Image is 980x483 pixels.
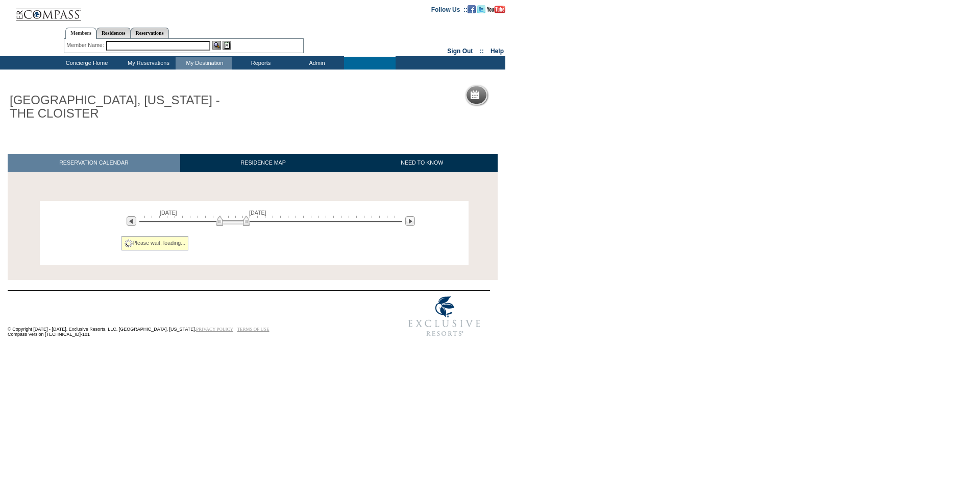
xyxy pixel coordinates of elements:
a: Subscribe to our YouTube Channel [487,6,505,12]
a: Residences [96,28,131,38]
img: Next [405,216,415,226]
img: Subscribe to our YouTube Channel [487,6,505,13]
td: My Destination [176,57,232,70]
a: Become our fan on Facebook [468,6,476,12]
a: Reservations [131,28,169,38]
span: [DATE] [160,210,177,216]
a: RESIDENCE MAP [180,154,347,172]
a: Members [65,28,96,39]
a: Sign Out [447,48,473,55]
td: © Copyright [DATE] - [DATE]. Exclusive Resorts, LLC. [GEOGRAPHIC_DATA], [US_STATE]. Compass Versi... [8,291,365,342]
a: NEED TO KNOW [346,154,498,172]
img: View [212,41,221,50]
img: spinner2.gif [125,239,133,247]
a: RESERVATION CALENDAR [8,154,180,172]
img: Exclusive Resorts [399,291,490,342]
h5: Reservation Calendar [483,92,561,99]
span: :: [480,48,484,55]
img: Previous [127,216,136,226]
td: My Reservations [119,57,176,70]
a: TERMS OF USE [237,327,269,332]
a: Help [491,48,504,55]
div: Please wait, loading... [121,236,189,250]
span: [DATE] [249,210,266,216]
img: Reservations [223,41,231,50]
td: Concierge Home [52,57,119,70]
a: Follow us on Twitter [477,6,485,12]
td: Follow Us :: [431,5,468,13]
h1: [GEOGRAPHIC_DATA], [US_STATE] - THE CLOISTER [8,91,236,123]
a: PRIVACY POLICY [196,327,233,332]
td: Reports [232,57,288,70]
img: Become our fan on Facebook [468,5,476,13]
div: Member Name: [66,41,106,50]
td: Admin [288,57,344,70]
img: Follow us on Twitter [477,5,485,13]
